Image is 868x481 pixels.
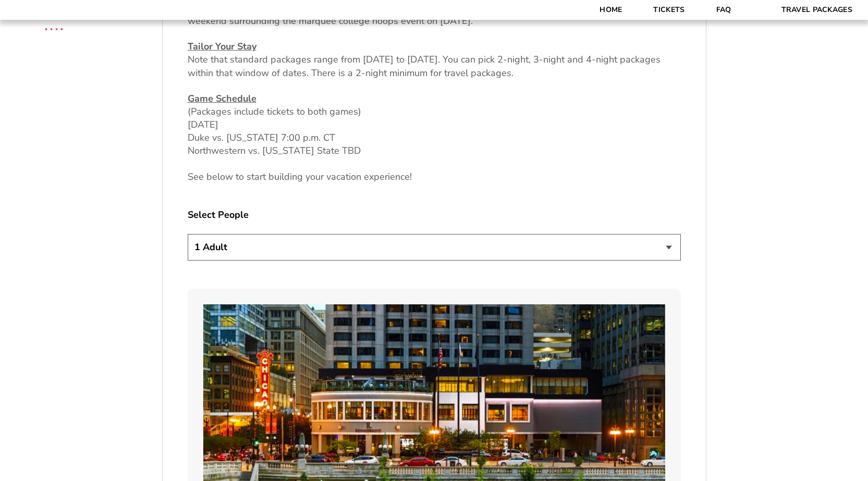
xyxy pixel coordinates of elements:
[188,170,412,183] span: See below to start building your vacation experience!
[188,92,681,158] p: (Packages include tickets to both games) [DATE] Duke vs. [US_STATE] 7:00 p.m. CT Northwestern vs....
[188,40,256,53] u: Tailor Your Stay
[188,40,681,80] p: Note that standard packages range from [DATE] to [DATE]. You can pick 2-night, 3-night and 4-nigh...
[188,92,256,105] u: Game Schedule
[31,5,77,51] img: CBS Sports Thanksgiving Classic
[188,208,681,221] label: Select People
